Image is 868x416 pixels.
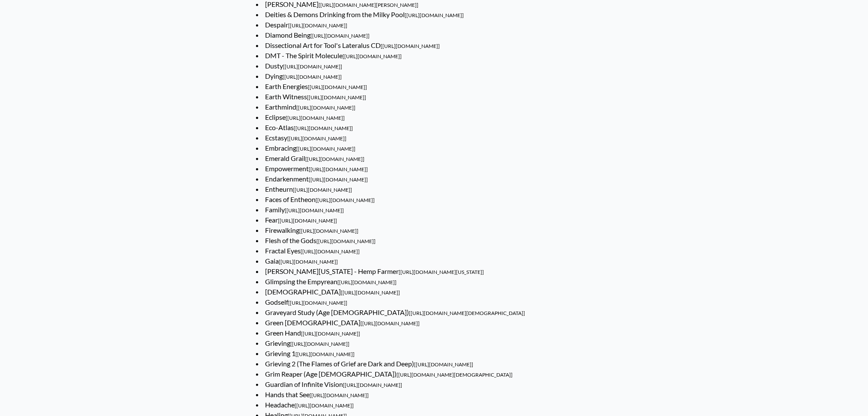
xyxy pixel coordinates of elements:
span: [[URL][DOMAIN_NAME]] [306,156,365,162]
a: [PERSON_NAME][US_STATE] - Hemp Farmer[[URL][DOMAIN_NAME][US_STATE]] [265,267,484,275]
span: [[URL][DOMAIN_NAME]] [310,392,369,398]
a: Grieving 1[[URL][DOMAIN_NAME]] [265,349,355,357]
a: Eco-Atlas[[URL][DOMAIN_NAME]] [265,123,353,131]
a: Fractal Eyes[[URL][DOMAIN_NAME]] [265,247,360,255]
a: Emerald Grail[[URL][DOMAIN_NAME]] [265,154,365,162]
span: [[URL][DOMAIN_NAME]] [317,238,376,244]
span: [[URL][DOMAIN_NAME]] [291,341,350,347]
span: [[URL][DOMAIN_NAME]] [343,382,403,388]
span: [[URL][DOMAIN_NAME]] [297,104,356,111]
a: Godself[[URL][DOMAIN_NAME]] [265,298,348,306]
a: Glimpsing the Empyrean[[URL][DOMAIN_NAME]] [265,277,397,285]
a: Earth Energies[[URL][DOMAIN_NAME]] [265,82,367,90]
a: Faces of Entheon[[URL][DOMAIN_NAME]] [265,195,375,203]
a: Despair[[URL][DOMAIN_NAME]] [265,21,348,29]
span: [[URL][DOMAIN_NAME]] [316,197,375,203]
span: [[URL][DOMAIN_NAME]] [308,84,367,90]
a: Earthmind[[URL][DOMAIN_NAME]] [265,103,356,111]
span: [[URL][DOMAIN_NAME]] [361,320,420,327]
a: Diamond Being[[URL][DOMAIN_NAME]] [265,31,370,39]
a: Dying[[URL][DOMAIN_NAME]] [265,72,342,80]
a: Embracing[[URL][DOMAIN_NAME]] [265,144,356,152]
span: [[URL][DOMAIN_NAME]] [301,330,361,337]
a: Entheurn[[URL][DOMAIN_NAME]] [265,185,352,193]
a: Dusty[[URL][DOMAIN_NAME]] [265,62,343,70]
a: Grim Reaper (Age [DEMOGRAPHIC_DATA])[[URL][DOMAIN_NAME][DEMOGRAPHIC_DATA]] [265,370,513,378]
span: [[URL][DOMAIN_NAME]] [300,228,359,234]
a: Family[[URL][DOMAIN_NAME]] [265,205,344,214]
span: [[URL][DOMAIN_NAME]] [297,146,356,152]
span: [[URL][DOMAIN_NAME]] [338,279,397,285]
a: Fear[[URL][DOMAIN_NAME]] [265,216,337,224]
span: [[URL][DOMAIN_NAME]] [279,259,338,265]
span: [[URL][DOMAIN_NAME][PERSON_NAME]] [319,2,419,8]
span: [[URL][DOMAIN_NAME]] [283,74,342,80]
span: [[URL][DOMAIN_NAME]] [381,43,440,49]
a: Green [DEMOGRAPHIC_DATA][[URL][DOMAIN_NAME]] [265,318,420,327]
span: [[URL][DOMAIN_NAME]] [309,166,368,172]
span: [[URL][DOMAIN_NAME]] [415,361,474,368]
span: [[URL][DOMAIN_NAME]] [343,53,402,59]
a: Guardian of Infinite Vision[[URL][DOMAIN_NAME]] [265,380,403,388]
a: Eclipse[[URL][DOMAIN_NAME]] [265,113,345,121]
a: Deities & Demons Drinking from the Milky Pool[[URL][DOMAIN_NAME]] [265,10,464,18]
a: Green Hand[[URL][DOMAIN_NAME]] [265,329,361,337]
span: [[URL][DOMAIN_NAME][DEMOGRAPHIC_DATA]] [409,310,525,316]
span: [[URL][DOMAIN_NAME]] [289,22,348,29]
a: Gaia[[URL][DOMAIN_NAME]] [265,257,338,265]
span: [[URL][DOMAIN_NAME]] [294,125,353,131]
span: [[URL][DOMAIN_NAME]] [285,207,344,214]
span: [[URL][DOMAIN_NAME][US_STATE]] [399,269,484,275]
a: Dissectional Art for Tool's Lateralus CD[[URL][DOMAIN_NAME]] [265,41,440,49]
span: [[URL][DOMAIN_NAME][DEMOGRAPHIC_DATA]] [397,371,513,378]
span: [[URL][DOMAIN_NAME]] [405,12,464,18]
a: Grieving[[URL][DOMAIN_NAME]] [265,339,350,347]
a: Endarkenment[[URL][DOMAIN_NAME]] [265,175,368,183]
a: DMT - The Spirit Molecule[[URL][DOMAIN_NAME]] [265,51,402,59]
span: [[URL][DOMAIN_NAME]] [293,187,352,193]
span: [[URL][DOMAIN_NAME]] [278,217,337,224]
span: [[URL][DOMAIN_NAME]] [286,115,345,121]
a: [DEMOGRAPHIC_DATA][[URL][DOMAIN_NAME]] [265,288,400,296]
span: [[URL][DOMAIN_NAME]] [309,176,368,183]
a: Ecstasy[[URL][DOMAIN_NAME]] [265,134,347,142]
span: [[URL][DOMAIN_NAME]] [301,248,360,255]
a: Graveyard Study (Age [DEMOGRAPHIC_DATA])[[URL][DOMAIN_NAME][DEMOGRAPHIC_DATA]] [265,308,525,316]
span: [[URL][DOMAIN_NAME]] [296,351,355,357]
a: Grieving 2 (The Flames of Grief are Dark and Deep)[[URL][DOMAIN_NAME]] [265,360,474,368]
span: [[URL][DOMAIN_NAME]] [295,402,354,409]
span: [[URL][DOMAIN_NAME]] [307,94,367,101]
span: [[URL][DOMAIN_NAME]] [288,135,347,142]
a: Flesh of the Gods[[URL][DOMAIN_NAME]] [265,236,376,244]
span: [[URL][DOMAIN_NAME]] [341,289,400,296]
span: [[URL][DOMAIN_NAME]] [283,63,343,70]
a: Headache[[URL][DOMAIN_NAME]] [265,401,354,409]
a: Firewalking[[URL][DOMAIN_NAME]] [265,226,359,234]
a: Empowerment[[URL][DOMAIN_NAME]] [265,164,368,172]
a: Hands that See[[URL][DOMAIN_NAME]] [265,390,369,398]
span: [[URL][DOMAIN_NAME]] [289,300,348,306]
span: [[URL][DOMAIN_NAME]] [311,33,370,39]
a: Earth Witness[[URL][DOMAIN_NAME]] [265,92,367,101]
